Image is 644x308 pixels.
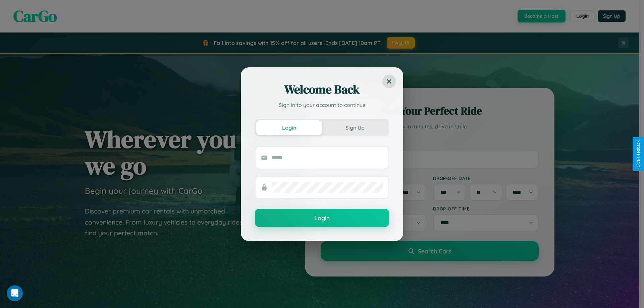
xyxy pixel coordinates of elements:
[7,285,23,301] iframe: Intercom live chat
[322,120,388,135] button: Sign Up
[255,81,389,98] h2: Welcome Back
[255,101,389,109] p: Sign in to your account to continue
[636,140,641,168] div: Give Feedback
[256,120,322,135] button: Login
[255,209,389,227] button: Login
